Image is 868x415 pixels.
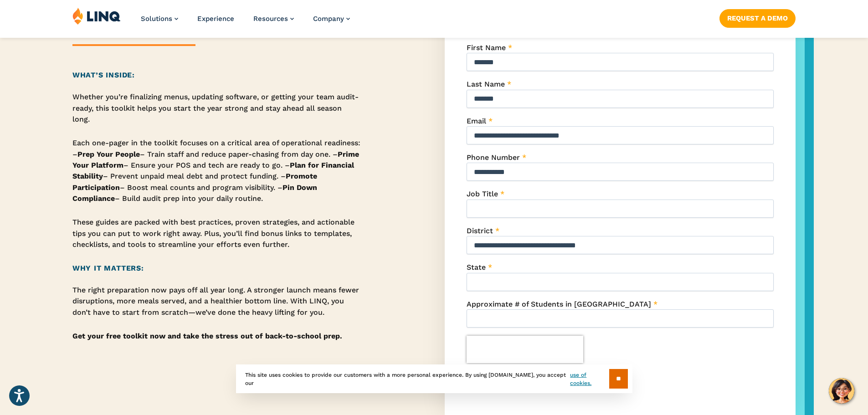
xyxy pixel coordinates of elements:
[72,285,361,318] p: The right preparation now pays off all year long. A stronger launch means fewer disruptions, more...
[72,332,342,340] strong: Get your free toolkit now and take the stress out of back-to-school prep.
[72,183,317,203] strong: Pin Down Compliance
[72,7,121,25] img: LINQ | K‑12 Software
[313,15,344,23] span: Company
[467,43,506,52] span: First Name
[467,300,651,308] span: Approximate # of Students in [GEOGRAPHIC_DATA]
[719,7,796,27] nav: Button Navigation
[467,336,583,363] iframe: reCAPTCHA
[72,217,361,250] p: These guides are packed with best practices, proven strategies, and actionable tips you can put t...
[72,70,361,81] h2: What’s Inside:
[77,150,140,159] strong: Prep Your People
[467,153,520,162] span: Phone Number
[313,15,350,23] a: Company
[467,80,505,88] span: Last Name
[829,378,854,404] button: Hello, have a question? Let’s chat.
[72,263,361,274] h2: Why It Matters:
[719,9,796,27] a: Request a Demo
[467,226,493,235] span: District
[570,371,609,387] a: use of cookies.
[72,138,361,204] p: Each one-pager in the toolkit focuses on a critical area of operational readiness: – – Train staf...
[467,263,486,272] span: State
[72,161,354,180] strong: Plan for Financial Stability
[253,15,288,23] span: Resources
[141,7,350,37] nav: Primary Navigation
[253,15,294,23] a: Resources
[197,15,234,23] a: Experience
[72,172,317,191] strong: Promote Participation
[72,92,361,125] p: Whether you’re finalizing menus, updating software, or getting your team audit-ready, this toolki...
[467,190,498,198] span: Job Title
[141,15,178,23] a: Solutions
[236,364,632,393] div: This site uses cookies to provide our customers with a more personal experience. By using [DOMAIN...
[72,150,359,169] strong: Prime Your Platform
[467,117,486,125] span: Email
[141,15,172,23] span: Solutions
